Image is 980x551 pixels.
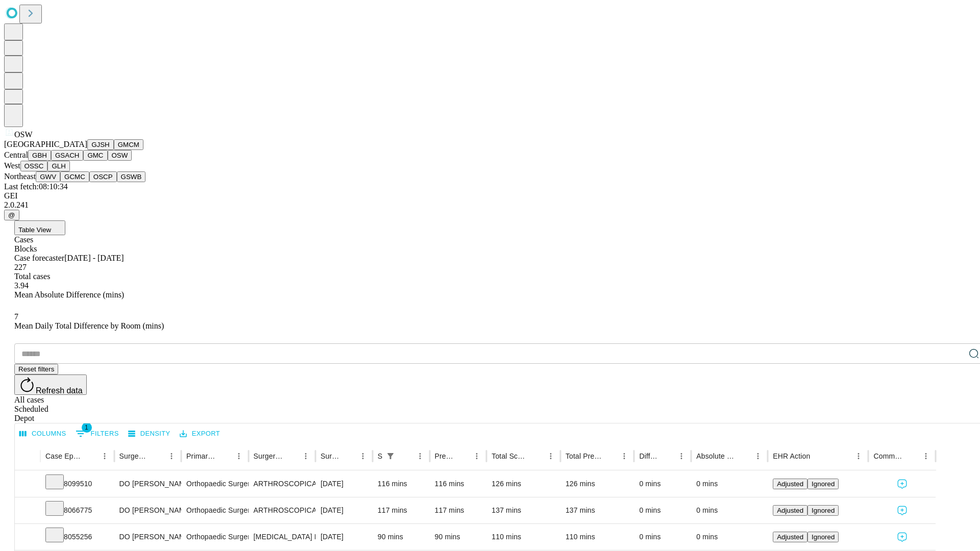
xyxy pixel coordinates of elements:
[20,529,35,546] button: Expand
[4,140,87,148] span: [GEOGRAPHIC_DATA]
[777,533,803,541] span: Adjusted
[254,471,310,497] div: ARTHROSCOPICALLY AIDED ACL RECONSTRUCTION
[186,452,216,460] div: Primary Service
[566,471,629,497] div: 126 mins
[45,471,109,497] div: 8099510
[674,449,689,463] button: Menu
[14,312,18,321] span: 7
[45,524,109,550] div: 8055256
[639,524,686,550] div: 0 mins
[217,449,232,463] button: Sort
[254,452,283,460] div: Surgery Name
[812,480,835,488] span: Ignored
[873,452,903,460] div: Comments
[435,524,482,550] div: 90 mins
[14,374,87,395] button: Refresh data
[14,321,164,330] span: Mean Daily Total Difference by Room (mins)
[383,449,398,463] button: Show filters
[356,449,370,463] button: Menu
[435,471,482,497] div: 116 mins
[4,172,36,181] span: Northeast
[378,497,425,523] div: 117 mins
[45,452,82,460] div: Case Epic Id
[566,524,629,550] div: 110 mins
[321,497,367,523] div: [DATE]
[378,471,425,497] div: 116 mins
[4,182,68,191] span: Last fetch: 08:10:34
[114,139,143,150] button: GMCM
[435,497,482,523] div: 117 mins
[119,497,176,523] div: DO [PERSON_NAME] [PERSON_NAME] Do
[28,150,51,161] button: GBH
[117,171,146,182] button: GSWB
[4,191,976,201] div: GEI
[108,150,132,161] button: OSW
[119,452,149,460] div: Surgeon Name
[4,151,28,159] span: Central
[660,449,674,463] button: Sort
[164,449,179,463] button: Menu
[470,449,484,463] button: Menu
[851,449,866,463] button: Menu
[150,449,164,463] button: Sort
[617,449,631,463] button: Menu
[566,452,602,460] div: Total Predicted Duration
[14,281,29,290] span: 3.94
[812,533,835,541] span: Ignored
[284,449,299,463] button: Sort
[20,475,35,493] button: Expand
[14,290,124,299] span: Mean Absolute Difference (mins)
[4,201,976,210] div: 2.0.241
[14,220,65,235] button: Table View
[603,449,617,463] button: Sort
[14,254,64,262] span: Case forecaster
[919,449,933,463] button: Menu
[36,386,83,395] span: Refresh data
[82,422,92,433] span: 1
[904,449,919,463] button: Sort
[378,524,425,550] div: 90 mins
[60,171,89,182] button: GCMC
[807,505,839,516] button: Ignored
[773,532,807,542] button: Adjusted
[777,480,803,488] span: Adjusted
[4,210,19,220] button: @
[773,505,807,516] button: Adjusted
[36,171,60,182] button: GWV
[492,452,528,460] div: Total Scheduled Duration
[18,226,51,234] span: Table View
[811,449,825,463] button: Sort
[83,150,107,161] button: GMC
[773,452,810,460] div: EHR Action
[126,426,173,442] button: Density
[566,497,629,523] div: 137 mins
[696,524,763,550] div: 0 mins
[696,452,736,460] div: Absolute Difference
[64,254,124,262] span: [DATE] - [DATE]
[73,425,121,442] button: Show filters
[8,211,15,219] span: @
[812,507,835,514] span: Ignored
[47,161,69,171] button: GLH
[254,524,310,550] div: [MEDICAL_DATA] PARTIAL [MEDICAL_DATA]
[639,471,686,497] div: 0 mins
[83,449,97,463] button: Sort
[341,449,356,463] button: Sort
[696,497,763,523] div: 0 mins
[299,449,313,463] button: Menu
[45,497,109,523] div: 8066775
[254,497,310,523] div: ARTHROSCOPICALLY AIDED ACL RECONSTRUCTION
[14,130,33,139] span: OSW
[177,426,223,442] button: Export
[413,449,427,463] button: Menu
[529,449,544,463] button: Sort
[383,449,398,463] div: 1 active filter
[399,449,413,463] button: Sort
[14,263,27,271] span: 227
[97,449,112,463] button: Menu
[20,502,35,520] button: Expand
[773,479,807,489] button: Adjusted
[119,471,176,497] div: DO [PERSON_NAME] [PERSON_NAME] Do
[14,364,58,374] button: Reset filters
[4,161,20,170] span: West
